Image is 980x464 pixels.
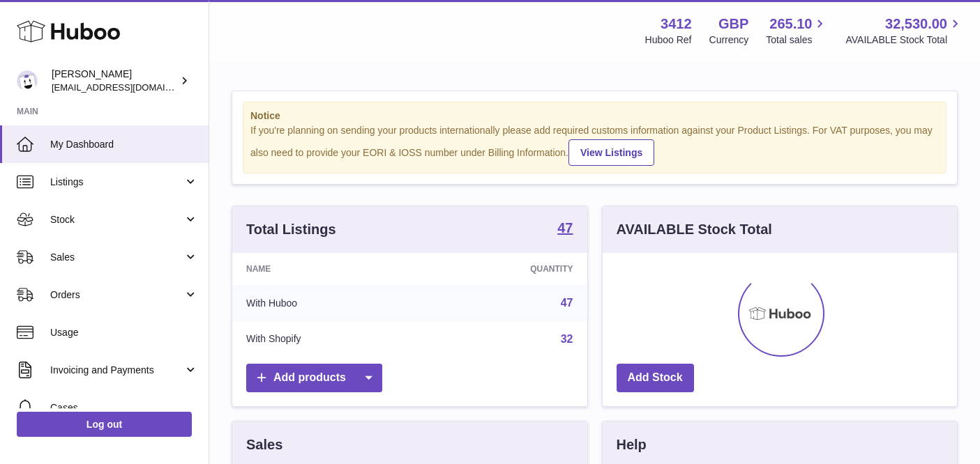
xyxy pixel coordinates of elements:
[769,15,812,33] span: 265.10
[766,15,828,47] a: 265.10 Total sales
[246,435,282,454] h3: Sales
[50,176,183,189] span: Listings
[617,435,647,454] h3: Help
[17,70,38,91] img: info@beeble.buzz
[232,285,423,321] td: With Huboo
[661,15,692,33] strong: 3412
[845,33,963,47] span: AVAILABLE Stock Total
[50,288,183,302] span: Orders
[50,138,198,151] span: My Dashboard
[561,297,573,309] a: 47
[561,333,573,345] a: 32
[557,221,573,235] strong: 47
[50,326,198,339] span: Usage
[885,15,947,33] span: 32,530.00
[718,15,748,33] strong: GBP
[17,412,192,437] a: Log out
[50,401,198,415] span: Cases
[568,139,654,166] a: View Listings
[50,213,183,226] span: Stock
[250,124,939,166] div: If you're planning on sending your products internationally please add required customs informati...
[709,33,749,47] div: Currency
[766,33,828,47] span: Total sales
[50,251,183,264] span: Sales
[557,221,573,238] a: 47
[423,253,587,285] th: Quantity
[617,220,772,239] h3: AVAILABLE Stock Total
[50,364,183,377] span: Invoicing and Payments
[250,109,939,123] strong: Notice
[845,15,963,47] a: 32,530.00 AVAILABLE Stock Total
[52,82,205,93] span: [EMAIL_ADDRESS][DOMAIN_NAME]
[645,33,692,47] div: Huboo Ref
[232,321,423,357] td: With Shopify
[232,253,423,285] th: Name
[52,68,177,94] div: [PERSON_NAME]
[246,220,336,239] h3: Total Listings
[246,364,382,392] a: Add products
[617,364,694,392] a: Add Stock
